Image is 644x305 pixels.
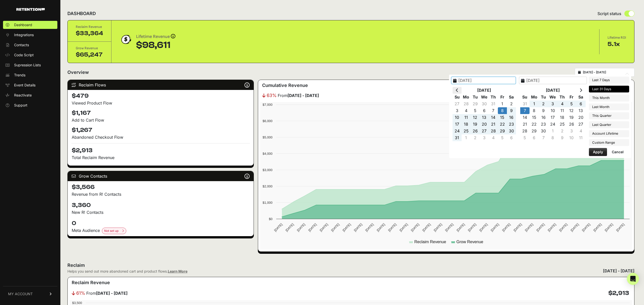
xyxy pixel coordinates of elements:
td: 2 [507,100,516,107]
button: Cancel [608,148,628,156]
text: $4,000 [263,152,272,156]
a: MY ACCOUNT [3,286,57,301]
td: 27 [453,100,462,107]
text: $6,000 [263,119,272,123]
td: 8 [498,107,507,114]
div: Viewed Product Flow [72,100,250,106]
text: Reclaim Revenue [414,240,446,244]
text: Grow Revenue [456,240,483,244]
h4: $2,913 [608,289,629,297]
h4: $3,566 [72,183,250,191]
td: 10 [567,134,576,141]
td: 3 [453,107,462,114]
div: $65,247 [76,51,103,59]
div: Open Intercom Messenger [627,273,639,285]
text: [DATE] [342,223,351,232]
td: 18 [557,114,567,121]
div: Meta Audience [72,227,250,234]
td: 3 [567,128,576,134]
text: [DATE] [604,223,614,232]
a: Reactivate [3,91,57,99]
h4: 0 [72,219,250,227]
td: 7 [539,134,548,141]
th: Th [489,94,498,100]
td: 1 [530,100,539,107]
text: [DATE] [273,223,283,232]
text: [DATE] [524,223,534,232]
th: Tu [539,94,548,100]
h2: Overview [67,69,89,76]
td: 4 [462,107,471,114]
td: 21 [520,121,530,128]
td: 26 [567,121,576,128]
td: 6 [530,134,539,141]
td: 2 [557,128,567,134]
text: [DATE] [615,223,625,232]
p: New R! Contacts [72,209,250,215]
td: 23 [507,121,516,128]
td: 4 [489,134,498,141]
span: Trends [14,73,25,78]
text: [DATE] [365,223,374,232]
td: 30 [480,100,489,107]
text: [DATE] [330,223,340,232]
text: $2,000 [263,184,272,188]
td: 10 [453,114,462,121]
text: [DATE] [570,223,580,232]
div: 5.1x [608,40,626,48]
td: 2 [471,134,480,141]
div: $33,364 [76,29,103,37]
div: $98,611 [136,40,175,50]
text: [DATE] [478,223,488,232]
h3: Cumulative Revenue [262,82,308,89]
text: [DATE] [558,223,568,232]
div: Add to Cart Flow [72,117,250,123]
text: [DATE] [307,223,317,232]
td: 31 [453,134,462,141]
a: Trends [3,71,57,79]
td: 22 [530,121,539,128]
h4: $1,167 [72,109,250,117]
td: 5 [567,100,576,107]
th: Su [453,94,462,100]
td: 16 [539,114,548,121]
td: 12 [567,107,576,114]
td: 5 [498,134,507,141]
td: 9 [507,107,516,114]
td: 23 [539,121,548,128]
td: 3 [480,134,489,141]
li: Last 31 Days [589,86,629,93]
div: Grow Revenue [76,46,103,51]
text: $0 [269,217,272,221]
td: 13 [576,107,585,114]
div: Lifetime ROI [608,35,626,40]
text: $3,000 [263,168,272,172]
td: 7 [489,107,498,114]
td: 22 [498,121,507,128]
td: 1 [548,128,557,134]
td: 28 [520,128,530,134]
a: Code Script [3,51,57,59]
a: Supression Lists [3,61,57,69]
span: MY ACCOUNT [8,291,33,296]
td: 6 [507,134,516,141]
th: [DATE] [530,87,576,94]
th: Mo [530,94,539,100]
td: 3 [548,100,557,107]
text: [DATE] [319,223,329,232]
a: Support [3,101,57,109]
text: [DATE] [592,223,602,232]
td: 24 [548,121,557,128]
text: $3,500 [72,301,82,305]
td: 11 [576,134,585,141]
td: 27 [576,121,585,128]
li: This Month [589,94,629,101]
td: 29 [471,100,480,107]
div: Lifetime Revenue [136,33,175,40]
h2: Reclaim [67,262,187,269]
strong: [DATE] - [DATE] [96,291,128,296]
span: Contacts [14,42,29,47]
td: 18 [462,121,471,128]
th: We [480,94,489,100]
h4: 3,360 [72,201,250,209]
